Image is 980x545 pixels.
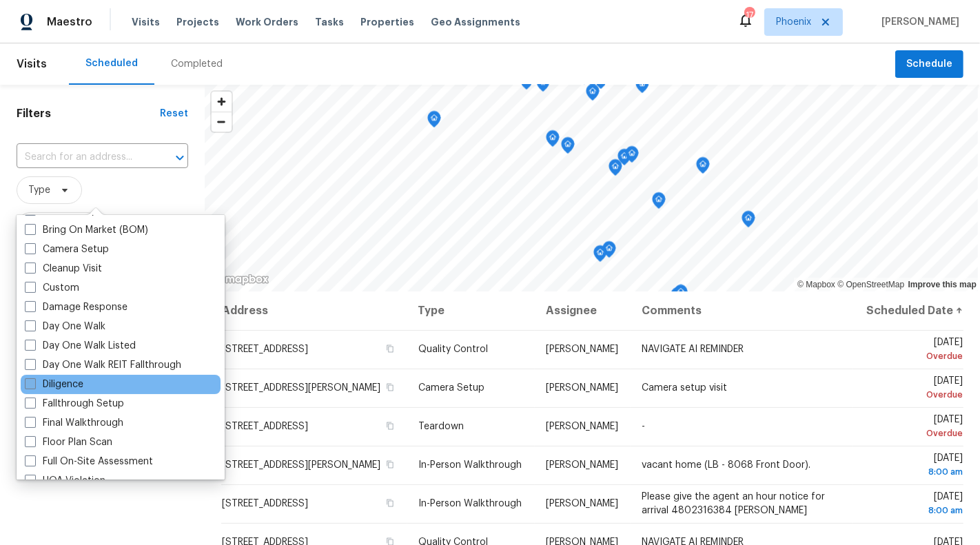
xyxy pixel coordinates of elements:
[25,243,109,256] label: Camera Setup
[25,339,136,353] label: Day One Walk Listed
[384,342,396,355] button: Copy Address
[642,422,645,431] span: -
[85,56,138,70] div: Scheduled
[25,281,79,295] label: Custom
[546,422,618,431] span: [PERSON_NAME]
[418,383,484,393] span: Camera Setup
[744,8,754,22] div: 17
[418,460,522,470] span: In-Person Walkthrough
[205,85,978,291] canvas: Map
[864,338,963,363] span: [DATE]
[642,460,810,470] span: vacant home (LB - 8068 Front Door).
[546,345,618,354] span: [PERSON_NAME]
[609,159,622,181] div: Map marker
[431,15,520,29] span: Geo Assignments
[212,92,232,112] button: Zoom in
[17,147,150,168] input: Search for an address...
[132,15,160,29] span: Visits
[25,378,83,391] label: Diligence
[593,245,607,267] div: Map marker
[617,149,631,170] div: Map marker
[222,460,380,470] span: [STREET_ADDRESS][PERSON_NAME]
[876,15,959,29] span: [PERSON_NAME]
[864,415,963,440] span: [DATE]
[864,504,963,517] div: 8:00 am
[25,358,181,372] label: Day One Walk REIT Fallthrough
[17,107,160,121] h1: Filters
[625,146,639,167] div: Map marker
[895,50,963,79] button: Schedule
[853,291,963,330] th: Scheduled Date ↑
[222,499,308,508] span: [STREET_ADDRESS]
[209,271,269,287] a: Mapbox homepage
[635,76,649,98] div: Map marker
[536,75,550,96] div: Map marker
[171,57,223,71] div: Completed
[674,285,688,306] div: Map marker
[25,416,123,430] label: Final Walkthrough
[776,15,811,29] span: Phoenix
[797,280,835,289] a: Mapbox
[212,112,232,132] span: Zoom out
[25,397,124,411] label: Fallthrough Setup
[25,223,148,237] label: Bring On Market (BOM)
[25,262,102,276] label: Cleanup Visit
[671,287,684,309] div: Map marker
[360,15,414,29] span: Properties
[642,383,727,393] span: Camera setup visit
[384,497,396,509] button: Copy Address
[222,383,380,393] span: [STREET_ADDRESS][PERSON_NAME]
[25,435,112,449] label: Floor Plan Scan
[546,130,560,152] div: Map marker
[384,420,396,432] button: Copy Address
[384,381,396,393] button: Copy Address
[742,211,755,232] div: Map marker
[864,453,963,479] span: [DATE]
[25,455,153,469] label: Full On-Site Assessment
[418,499,522,508] span: In-Person Walkthrough
[864,465,963,479] div: 8:00 am
[222,345,308,354] span: [STREET_ADDRESS]
[837,280,904,289] a: OpenStreetMap
[864,376,963,402] span: [DATE]
[864,349,963,363] div: Overdue
[176,15,219,29] span: Projects
[25,300,127,314] label: Damage Response
[546,499,618,508] span: [PERSON_NAME]
[407,291,535,330] th: Type
[864,492,963,517] span: [DATE]
[546,460,618,470] span: [PERSON_NAME]
[631,291,853,330] th: Comments
[864,426,963,440] div: Overdue
[222,422,308,431] span: [STREET_ADDRESS]
[160,107,188,121] div: Reset
[28,183,50,197] span: Type
[47,15,92,29] span: Maestro
[642,345,744,354] span: NAVIGATE AI REMINDER
[212,112,232,132] button: Zoom out
[602,241,616,263] div: Map marker
[25,474,105,488] label: HOA Violation
[170,148,190,167] button: Open
[25,320,105,333] label: Day One Walk
[221,291,407,330] th: Address
[642,492,825,515] span: Please give the agent an hour notice for arrival 4802316384 [PERSON_NAME]
[696,157,710,178] div: Map marker
[586,84,600,105] div: Map marker
[546,383,618,393] span: [PERSON_NAME]
[315,17,344,27] span: Tasks
[236,15,298,29] span: Work Orders
[418,422,464,431] span: Teardown
[561,137,575,158] div: Map marker
[906,56,952,73] span: Schedule
[384,458,396,471] button: Copy Address
[418,345,488,354] span: Quality Control
[17,49,47,79] span: Visits
[652,192,666,214] div: Map marker
[864,388,963,402] div: Overdue
[908,280,977,289] a: Improve this map
[427,111,441,132] div: Map marker
[535,291,631,330] th: Assignee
